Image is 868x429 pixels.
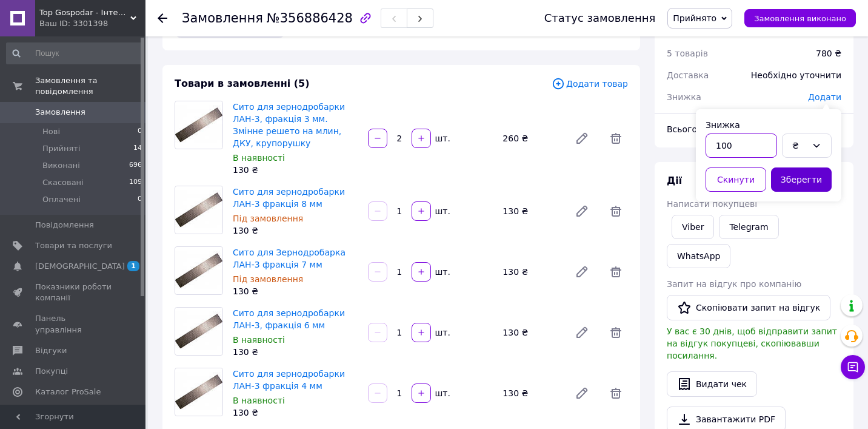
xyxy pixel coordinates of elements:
button: Скопіювати запит на відгук [667,295,830,320]
a: Редагувати [570,320,594,345]
a: Редагувати [570,199,594,223]
input: 0 [706,133,777,158]
div: шт. [432,326,452,339]
span: Під замовлення [233,274,303,284]
a: Сито для Зернодробарка ЛАН-3 фракція 7 мм [233,248,346,269]
div: Знижка [706,119,832,131]
span: 0 [138,126,142,137]
div: шт. [432,266,452,278]
div: 130 ₴ [233,164,358,176]
button: Чат з покупцем [841,355,865,379]
span: 1 [127,261,139,271]
span: Додати [808,92,841,102]
span: Панель управління [35,313,112,335]
span: Оплачені [42,194,81,205]
span: Замовлення [35,107,85,118]
span: Знижка [667,92,701,102]
span: Видалити [604,381,628,405]
div: 130 ₴ [233,407,358,419]
span: Під замовлення [233,214,303,223]
div: Статус замовлення [544,12,656,24]
span: [DEMOGRAPHIC_DATA] [35,261,125,272]
span: У вас є 30 днів, щоб відправити запит на відгук покупцеві, скопіювавши посилання. [667,326,837,360]
span: В наявності [233,396,285,405]
span: Товари та послуги [35,240,112,251]
a: Сито для зернодробарки ЛАН-3 фракція 8 мм [233,187,345,209]
span: Прийнято [673,13,716,23]
div: 260 ₴ [498,130,565,147]
span: Показники роботи компанії [35,282,112,303]
span: Дії [667,175,682,186]
span: Товари в замовленні (5) [175,78,310,89]
span: 5 товарів [667,49,708,58]
div: шт. [432,205,452,217]
span: Top Gospodar - Інтернет-магазин товарів для домашнього та фермерського господарства [39,7,130,18]
span: 109 [129,177,142,188]
span: Відгуки [35,345,67,356]
div: 130 ₴ [498,385,565,402]
span: 14 [133,143,142,154]
div: шт. [432,132,452,144]
span: Скасовані [42,177,84,188]
span: №356886428 [267,11,353,25]
button: Замовлення виконано [744,9,856,27]
img: Сито для Зернодробарка ЛАН-3 фракція 7 мм [175,247,222,294]
a: Сито для зернодробарки ЛАН-3 фракція 4 мм [233,369,345,391]
div: 130 ₴ [498,203,565,220]
a: Редагувати [570,126,594,150]
span: 0 [138,194,142,205]
div: Повернутися назад [158,12,167,24]
span: Замовлення [182,11,263,25]
span: Замовлення та повідомлення [35,75,145,97]
a: Viber [672,215,714,239]
span: Написати покупцеві [667,199,757,209]
span: Виконані [42,160,80,171]
img: Сито для зернодробарки ЛАН-3 фракція 4 мм [175,368,222,416]
button: Видати чек [667,371,757,397]
a: Сито для зернодробарки ЛАН-3, фракція 6 мм [233,308,345,330]
span: Покупці [35,366,68,377]
a: Telegram [719,215,778,239]
div: 780 ₴ [816,47,841,59]
div: Ваш ID: 3301398 [39,18,145,29]
a: Редагувати [570,260,594,284]
a: Редагувати [570,381,594,405]
span: Доставка [667,70,709,80]
div: 130 ₴ [498,324,565,341]
div: 130 ₴ [233,346,358,358]
div: ₴ [792,139,807,152]
span: Нові [42,126,60,137]
img: Сито для зернодробарки ЛАН-3, фракція 6 мм [175,308,222,355]
button: Зберегти [771,167,832,192]
input: Пошук [6,42,143,64]
span: Видалити [604,126,628,150]
span: Всього до сплати [667,124,745,134]
div: 130 ₴ [498,263,565,280]
span: Видалити [604,199,628,223]
span: В наявності [233,153,285,163]
span: Повідомлення [35,220,94,231]
span: Прийняті [42,143,80,154]
span: Каталог ProSale [35,387,101,397]
img: Сито для зернодробарки ЛАН-3 фракція 8 мм [175,186,222,234]
div: 130 ₴ [233,225,358,237]
a: WhatsApp [667,244,730,268]
div: 130 ₴ [233,285,358,297]
span: Видалити [604,320,628,345]
span: Замовлення виконано [754,14,846,23]
a: Сито для зернодробарки ЛАН-3, фракція 3 мм. Змінне решето на млин, ДКУ, крупорушку [233,102,345,148]
button: Скинути [706,167,766,192]
div: Необхідно уточнити [744,62,849,89]
span: В наявності [233,335,285,345]
span: Запит на відгук про компанію [667,279,801,289]
span: Видалити [604,260,628,284]
span: 696 [129,160,142,171]
img: Сито для зернодробарки ЛАН-3, фракція 3 мм. Змінне решето на млин, ДКУ, крупорушку [175,101,222,149]
span: Додати товар [552,77,628,90]
div: шт. [432,387,452,399]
